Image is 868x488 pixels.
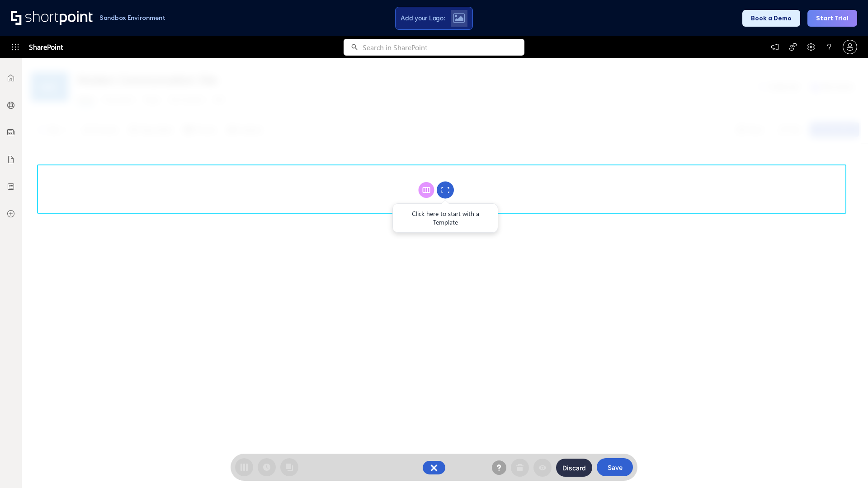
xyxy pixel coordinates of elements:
[99,15,165,20] h1: Sandbox Environment
[807,10,857,27] button: Start Trial
[453,13,465,23] img: Upload logo
[823,445,868,488] iframe: Chat Widget
[742,10,800,27] button: Book a Demo
[401,14,445,22] span: Add your Logo:
[29,36,63,58] span: SharePoint
[597,458,633,476] button: Save
[556,459,592,477] button: Discard
[363,39,524,56] input: Search in SharePoint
